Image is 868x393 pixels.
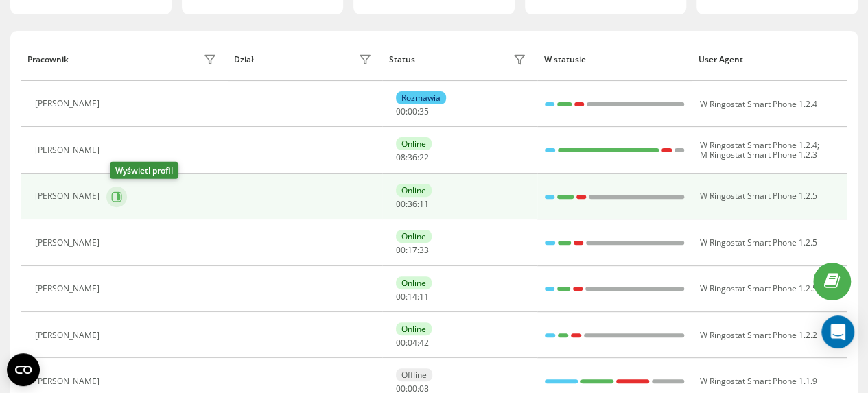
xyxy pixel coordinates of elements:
[396,153,429,163] div: : :
[419,106,429,117] span: 35
[419,244,429,256] span: 33
[543,55,685,64] div: W statusie
[389,55,415,64] div: Status
[35,331,103,340] div: [PERSON_NAME]
[396,368,432,381] div: Offline
[7,353,40,386] button: Open CMP widget
[35,191,103,201] div: [PERSON_NAME]
[408,291,417,302] span: 14
[396,291,406,302] span: 00
[35,145,103,155] div: [PERSON_NAME]
[699,329,817,341] span: W Ringostat Smart Phone 1.2.2
[699,375,817,387] span: W Ringostat Smart Phone 1.1.9
[821,315,854,348] div: Open Intercom Messenger
[699,98,817,110] span: W Ringostat Smart Phone 1.2.4
[396,200,429,209] div: : :
[396,276,432,289] div: Online
[396,337,406,348] span: 00
[396,152,406,163] span: 08
[419,337,429,348] span: 42
[396,184,432,197] div: Online
[408,337,417,348] span: 04
[699,190,817,202] span: W Ringostat Smart Phone 1.2.5
[699,55,841,64] div: User Agent
[396,137,432,150] div: Online
[419,152,429,163] span: 22
[699,283,817,294] span: W Ringostat Smart Phone 1.2.5
[396,292,429,302] div: : :
[110,162,178,179] div: Wyświetl profil
[396,198,406,210] span: 00
[408,198,417,210] span: 36
[396,91,446,104] div: Rozmawia
[396,244,406,256] span: 00
[35,238,103,248] div: [PERSON_NAME]
[408,244,417,256] span: 17
[396,246,429,255] div: : :
[35,377,103,386] div: [PERSON_NAME]
[699,237,817,248] span: W Ringostat Smart Phone 1.2.5
[699,149,817,160] span: M Ringostat Smart Phone 1.2.3
[396,322,432,335] div: Online
[27,55,69,64] div: Pracownik
[408,106,417,117] span: 00
[396,230,432,243] div: Online
[234,55,253,64] div: Dział
[396,338,429,348] div: : :
[396,107,429,117] div: : :
[396,106,406,117] span: 00
[419,291,429,302] span: 11
[699,139,817,151] span: W Ringostat Smart Phone 1.2.4
[35,99,103,108] div: [PERSON_NAME]
[408,152,417,163] span: 36
[35,284,103,294] div: [PERSON_NAME]
[419,198,429,210] span: 11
